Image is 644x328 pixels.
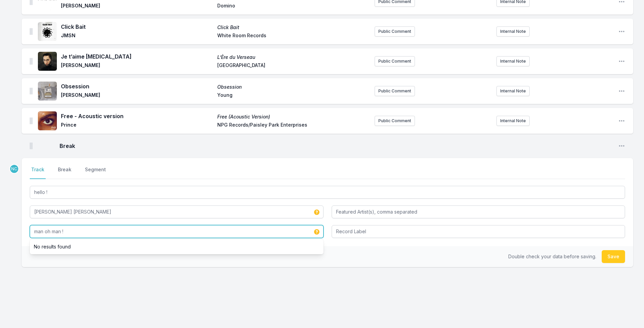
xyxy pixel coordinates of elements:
button: Internal Note [496,116,530,126]
button: Internal Note [496,86,530,96]
button: Public Comment [375,26,415,37]
li: No results found [30,241,324,253]
button: Internal Note [496,26,530,37]
span: [PERSON_NAME] [61,92,213,100]
span: Obsession [217,84,370,90]
span: Free (Acoustic Version) [217,113,370,120]
img: Drag Handle [30,117,32,124]
img: Click Bait [38,22,57,41]
span: Obsession [61,82,213,90]
input: Record Label [332,225,625,238]
span: [PERSON_NAME] [61,2,213,10]
span: Break [60,142,613,150]
button: Internal Note [496,56,530,66]
img: Drag Handle [30,28,32,35]
span: Prince [61,122,213,130]
input: Artist [30,205,324,218]
button: Open playlist item options [618,117,625,124]
button: Open playlist item options [618,88,625,94]
span: Click Bait [61,23,213,31]
input: Featured Artist(s), comma separated [332,205,625,218]
img: Drag Handle [30,58,32,65]
img: Drag Handle [30,88,32,94]
button: Open playlist item options [618,143,625,149]
span: Click Bait [217,24,370,31]
button: Open playlist item options [618,58,625,65]
span: JMSN [61,32,213,40]
button: Public Comment [375,56,415,66]
img: Obsession [38,82,57,101]
span: L’Ère du Verseau [217,54,370,61]
p: Novena Carmel [9,164,19,174]
input: Album Title [30,225,324,238]
button: Public Comment [375,86,415,96]
input: Track Title [30,186,625,199]
img: Drag Handle [30,143,32,149]
img: L’Ère du Verseau [38,52,57,71]
span: [GEOGRAPHIC_DATA] [217,62,370,70]
span: Je t’aime [MEDICAL_DATA] [61,52,213,61]
span: Domino [217,2,370,10]
img: Free (Acoustic Version) [38,111,57,130]
button: Segment [84,166,107,179]
button: Open playlist item options [618,28,625,35]
span: White Room Records [217,32,370,40]
button: Track [30,166,46,179]
button: Break [57,166,73,179]
span: [PERSON_NAME] [61,62,213,70]
span: NPG Records/Paisley Park Enterprises [217,122,370,130]
button: Save [602,250,625,263]
button: Public Comment [375,116,415,126]
span: Young [217,92,370,100]
span: Double check your data before saving. [508,254,596,259]
span: Free - Acoustic version [61,112,213,120]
